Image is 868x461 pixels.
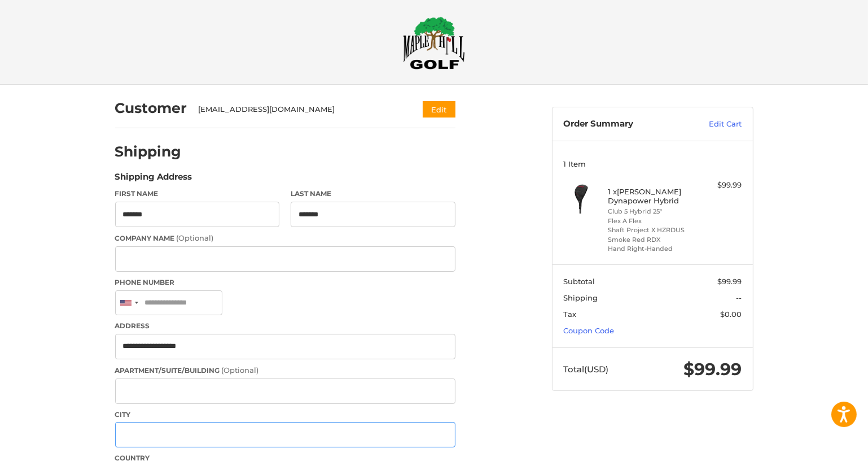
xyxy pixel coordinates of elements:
h4: 1 x [PERSON_NAME] Dynapower Hybrid [608,187,694,206]
div: [EMAIL_ADDRESS][DOMAIN_NAME] [198,104,401,115]
span: $99.99 [683,359,742,380]
span: Shipping [563,293,598,302]
h3: 1 Item [563,159,742,168]
li: Club 5 Hybrid 25° [608,207,694,216]
span: $0.00 [720,310,742,319]
a: Coupon Code [563,326,614,335]
iframe: Google Customer Reviews [775,430,868,461]
label: Last Name [291,189,455,199]
button: Edit [423,101,455,118]
legend: Shipping Address [115,171,192,189]
img: Maple Hill Golf [403,16,465,69]
div: United States: +1 [116,291,142,315]
span: Total (USD) [563,364,608,375]
li: Shaft Project X HZRDUS Smoke Red RDX [608,225,694,244]
h2: Customer [115,99,187,117]
label: Company Name [115,233,455,244]
div: $99.99 [697,180,742,191]
label: Address [115,321,455,331]
span: $99.99 [717,277,742,286]
span: Tax [563,310,576,319]
label: First Name [115,189,280,199]
label: Apartment/Suite/Building [115,365,455,376]
a: Edit Cart [685,119,742,130]
span: Subtotal [563,277,595,286]
h2: Shipping [115,143,182,160]
small: (Optional) [177,233,214,242]
h3: Order Summary [563,119,685,130]
small: (Optional) [222,366,259,375]
li: Flex A Flex [608,216,694,226]
li: Hand Right-Handed [608,244,694,254]
span: -- [736,293,742,302]
label: City [115,410,455,420]
label: Phone Number [115,277,455,288]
